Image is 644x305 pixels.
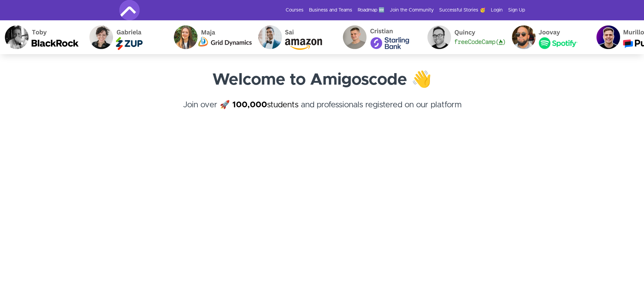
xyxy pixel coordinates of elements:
[232,101,299,109] a: 100,000students
[338,20,423,54] img: Cristian
[212,72,432,88] strong: Welcome to Amigoscode 👋
[423,20,507,54] img: Quincy
[390,7,434,14] a: Join the Community
[358,7,384,14] a: Roadmap 🆕
[254,20,338,54] img: Sai
[119,99,525,123] h4: Join over 🚀 and professionals registered on our platform
[286,7,304,14] a: Courses
[439,7,485,14] a: Successful Stories 🥳
[508,7,525,14] a: Sign Up
[507,20,592,54] img: Joovay
[232,101,267,109] strong: 100,000
[309,7,352,14] a: Business and Teams
[169,20,254,54] img: Maja
[85,20,169,54] img: Gabriela
[491,7,503,14] a: Login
